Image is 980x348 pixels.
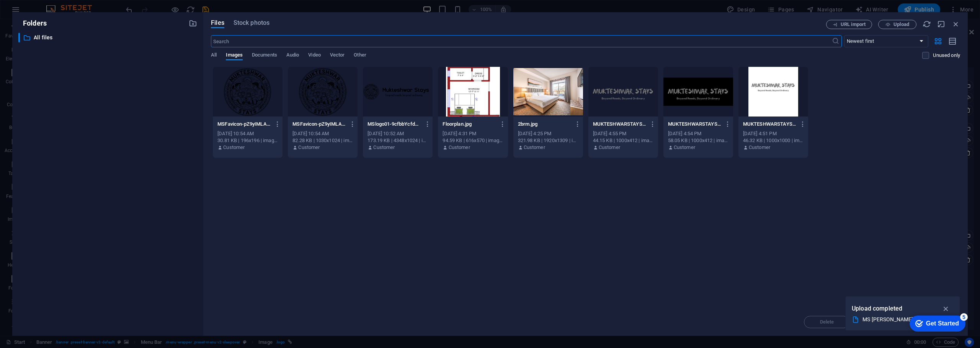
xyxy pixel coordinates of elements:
div: 30.81 KB | 196x196 | image/png [217,137,278,144]
p: Customer [449,144,470,151]
div: 46.32 KB | 1000x1000 | image/png [743,137,804,144]
div: [DATE] 4:54 PM [668,130,728,137]
p: Customer [298,144,320,151]
p: MSFavicon-pZ9yIMLA4nPUZ4Sl8xWm2A.png [292,121,346,128]
div: Get Started 5 items remaining, 0% complete [6,4,62,20]
span: Other [354,50,366,61]
span: All [211,50,217,61]
span: Video [308,50,320,61]
span: Audio [286,50,299,61]
div: MS [PERSON_NAME].png [862,315,937,324]
div: 94.59 KB | 616x570 | image/jpeg [443,137,503,144]
p: MSFavicon-pZ9yIMLA4nPUZ4Sl8xWm2A-bBfrzpOKRqkd1IXx4FvL-A.png [217,121,271,128]
p: 2brm.jpg [518,121,572,128]
span: Images [226,50,243,61]
p: Customer [599,144,620,151]
p: Customer [223,144,245,151]
div: Get Started [23,8,56,15]
p: Customer [373,144,395,151]
i: Create new folder [189,19,197,28]
button: Upload [878,20,916,29]
div: ​ [18,33,20,42]
div: 44.15 KB | 1000x412 | image/png [593,137,653,144]
div: 58.05 KB | 1000x412 | image/jpeg [668,137,728,144]
div: 82.28 KB | 1030x1024 | image/png [292,137,353,144]
span: Documents [252,50,277,61]
p: MSlogo01-9cfbbYcfdzkgiHEhq7324Q.png [367,121,421,128]
p: Displays only files that are not in use on the website. Files added during this session can still... [933,52,960,59]
span: URL import [841,22,866,27]
p: Upload completed [852,304,902,314]
div: [DATE] 10:54 AM [217,130,278,137]
div: [DATE] 4:31 PM [443,130,503,137]
i: Close [952,20,960,28]
div: 5 [57,2,64,9]
span: Vector [330,50,345,61]
input: Search [211,35,831,47]
p: Customer [524,144,545,151]
div: [DATE] 10:54 AM [292,130,353,137]
p: All files [34,33,183,42]
i: Minimize [937,20,946,28]
p: Folders [18,18,47,28]
p: MUKTESHWARSTAYS2.png [593,121,647,128]
p: Customer [674,144,695,151]
p: MUKTESHWARSTAYS.png [743,121,797,128]
p: Floorplan.jpg [443,121,496,128]
div: [DATE] 4:51 PM [743,130,804,137]
button: URL import [826,20,872,29]
div: 321.98 KB | 1920x1309 | image/jpeg [518,137,578,144]
div: [DATE] 4:55 PM [593,130,653,137]
p: Customer [749,144,770,151]
div: [DATE] 10:52 AM [367,130,428,137]
span: Stock photos [234,18,269,28]
div: 173.19 KB | 4348x1024 | image/png [367,137,428,144]
span: Files [211,18,224,28]
p: MUKTESHWARSTAYS.jpg [668,121,722,128]
div: [DATE] 4:25 PM [518,130,578,137]
span: Upload [893,22,909,27]
i: Reload [923,20,931,28]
